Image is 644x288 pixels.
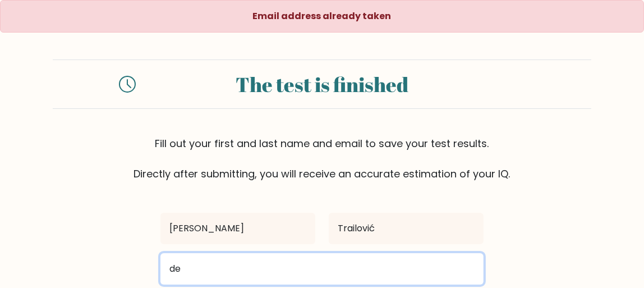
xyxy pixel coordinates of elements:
[53,136,591,181] div: Fill out your first and last name and email to save your test results. Directly after submitting,...
[160,253,484,285] input: Email
[329,213,484,244] input: Last name
[149,69,495,99] div: The test is finished
[253,10,392,22] strong: Email address already taken
[160,213,315,244] input: First name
